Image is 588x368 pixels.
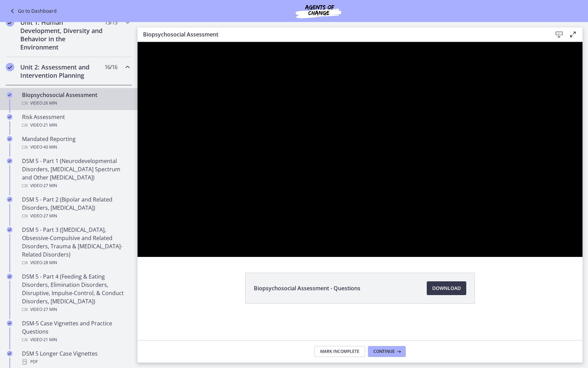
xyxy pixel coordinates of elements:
div: DSM-5 Case Vignettes and Practice Questions [22,319,129,344]
span: · 21 min [42,121,57,129]
i: Completed [6,18,14,26]
span: · 21 min [42,336,57,344]
button: Continue [368,346,406,357]
div: DSM 5 Longer Case Vignettes [22,349,129,366]
img: Agents of Change [277,3,360,19]
span: Download [432,284,461,292]
h3: Biopsychosocial Assessment [143,30,541,39]
div: PDF [22,358,129,366]
a: Go to Dashboard [8,7,57,15]
span: · 27 min [42,212,57,220]
div: Video [22,121,129,129]
div: Video [22,212,129,220]
span: · 40 min [42,143,57,151]
i: Completed [7,158,12,164]
span: · 27 min [42,182,57,190]
div: DSM 5 - Part 4 (Feeding & Eating Disorders, Elimination Disorders, Disruptive, Impulse-Control, &... [22,272,129,314]
span: · 28 min [42,259,57,267]
h2: Unit 1: Human Development, Diversity and Behavior in the Environment [20,18,104,51]
i: Completed [7,114,12,120]
div: DSM 5 - Part 2 (Bipolar and Related Disorders, [MEDICAL_DATA]) [22,195,129,220]
span: · 26 min [42,99,57,107]
span: 13 / 13 [105,18,117,26]
div: Risk Assessment [22,113,129,129]
span: 16 / 16 [105,63,117,71]
i: Completed [6,63,14,71]
i: Completed [7,136,12,142]
div: Video [22,336,129,344]
button: Mark Incomplete [314,346,365,357]
i: Completed [7,321,12,326]
i: Completed [7,197,12,202]
div: Biopsychosocial Assessment [22,91,129,107]
a: Download [427,281,466,295]
i: Completed [7,92,12,98]
div: Video [22,143,129,151]
div: Video [22,99,129,107]
div: Video [22,259,129,267]
span: Biopsychosocial Assessment - Questions [254,284,360,292]
iframe: Video Lesson [138,42,582,257]
h2: Unit 2: Assessment and Intervention Planning [20,63,104,79]
div: DSM 5 - Part 1 (Neurodevelopmental Disorders, [MEDICAL_DATA] Spectrum and Other [MEDICAL_DATA]) [22,157,129,190]
i: Completed [7,274,12,279]
span: Continue [373,349,395,354]
i: Completed [7,351,12,356]
div: Video [22,305,129,314]
div: Video [22,182,129,190]
div: Mandated Reporting [22,135,129,151]
span: Mark Incomplete [320,349,359,354]
span: · 27 min [42,305,57,314]
div: DSM 5 - Part 3 ([MEDICAL_DATA], Obsessive-Compulsive and Related Disorders, Trauma & [MEDICAL_DAT... [22,226,129,267]
i: Completed [7,227,12,232]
